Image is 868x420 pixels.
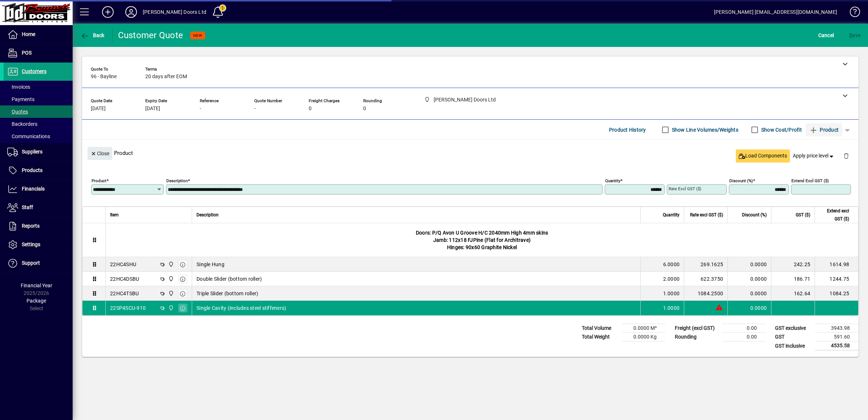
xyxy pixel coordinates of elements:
[4,93,73,105] a: Payments
[729,178,753,183] mat-label: Discount (%)
[22,186,45,192] span: Financials
[622,333,665,341] td: 0.0000 Kg
[669,186,701,191] mat-label: Rate excl GST ($)
[736,149,790,163] button: Load Components
[166,304,175,312] span: Bennett Doors Ltd
[22,50,32,56] span: POS
[145,74,187,80] span: 20 days after EOM
[4,217,73,235] a: Reports
[119,5,143,19] button: Profile
[92,178,106,183] mat-label: Product
[22,241,40,247] span: Settings
[166,289,175,297] span: Bennett Doors Ltd
[742,211,767,219] span: Discount (%)
[690,211,723,219] span: Rate excl GST ($)
[815,324,859,333] td: 3943.98
[4,118,73,130] a: Backorders
[7,133,50,139] span: Communications
[849,29,860,41] span: ave
[4,25,73,44] a: Home
[86,150,114,156] app-page-header-button: Close
[671,324,722,333] td: Freight (excl GST)
[4,254,73,272] a: Support
[815,257,858,272] td: 1614.98
[110,304,146,312] div: 22SP4SCU-910
[739,152,787,160] span: Load Components
[22,149,42,155] span: Suppliers
[806,123,842,136] button: Product
[606,123,649,136] button: Product History
[663,304,680,312] span: 1.0000
[4,44,73,62] a: POS
[844,1,859,25] a: Knowledge Base
[7,96,35,102] span: Payments
[815,333,859,341] td: 591.60
[771,286,815,301] td: 162.64
[4,81,73,93] a: Invoices
[363,106,366,112] span: 0
[815,341,859,351] td: 4535.58
[722,324,766,333] td: 0.00
[727,272,771,286] td: 0.0000
[849,32,852,38] span: S
[605,178,620,183] mat-label: Quantity
[578,333,622,341] td: Total Weight
[110,290,139,297] div: 22HC4TSBU
[727,286,771,301] td: 0.0000
[609,124,646,136] span: Product History
[815,272,858,286] td: 1244.75
[837,152,855,159] app-page-header-button: Delete
[82,140,859,166] div: Product
[91,74,117,80] span: 96 - Bayline
[790,149,838,163] button: Apply price level
[4,236,73,254] a: Settings
[196,261,224,268] span: Single Hung
[4,143,73,161] a: Suppliers
[166,260,175,268] span: Bennett Doors Ltd
[727,257,771,272] td: 0.0000
[118,29,183,41] div: Customer Quote
[22,223,40,229] span: Reports
[578,324,622,333] td: Total Volume
[22,31,35,37] span: Home
[80,32,105,38] span: Back
[818,29,834,41] span: Cancel
[663,290,680,297] span: 1.0000
[760,126,802,133] label: Show Cost/Profit
[309,106,312,112] span: 0
[771,324,815,333] td: GST exclusive
[4,130,73,143] a: Communications
[671,333,722,341] td: Rounding
[96,5,119,19] button: Add
[166,275,175,283] span: Bennett Doors Ltd
[110,261,136,268] div: 22HC4SHU
[663,211,680,219] span: Quantity
[727,301,771,315] td: 0.0000
[22,260,40,266] span: Support
[22,68,46,74] span: Customers
[7,121,37,127] span: Backorders
[771,341,815,351] td: GST inclusive
[4,161,73,180] a: Products
[663,275,680,283] span: 2.0000
[78,29,106,42] button: Back
[722,333,766,341] td: 0.00
[771,333,815,341] td: GST
[21,283,52,288] span: Financial Year
[196,211,219,219] span: Description
[816,29,836,42] button: Cancel
[143,6,206,18] div: [PERSON_NAME] Doors Ltd
[4,105,73,118] a: Quotes
[90,148,109,160] span: Close
[73,29,113,42] app-page-header-button: Back
[193,33,202,38] span: NEW
[622,324,665,333] td: 0.0000 M³
[88,147,112,160] button: Close
[689,275,723,283] div: 622.3750
[27,298,46,304] span: Package
[254,106,256,112] span: -
[771,272,815,286] td: 186.71
[819,207,849,223] span: Extend excl GST ($)
[663,261,680,268] span: 6.0000
[793,152,835,160] span: Apply price level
